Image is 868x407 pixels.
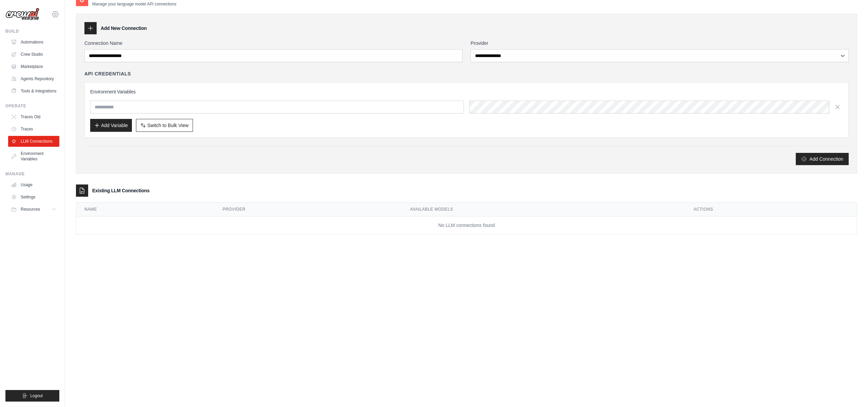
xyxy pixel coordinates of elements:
h3: Add New Connection [101,25,147,32]
a: Traces Old [8,111,59,122]
a: Marketplace [8,61,59,72]
div: Manage [5,171,59,177]
button: Add Variable [90,119,132,132]
a: Usage [8,179,59,190]
a: Automations [8,37,59,48]
a: Environment Variables [8,148,59,164]
span: Switch to Bulk View [147,122,189,129]
button: Add Connection [796,153,849,165]
a: Settings [8,192,59,202]
div: Operate [5,103,59,109]
div: Build [5,29,59,34]
span: Resources [21,207,40,212]
button: Logout [5,390,59,402]
th: Name [76,202,214,216]
th: Provider [214,202,402,216]
a: Agents Repository [8,73,59,84]
span: Logout [30,393,43,399]
h3: Existing LLM Connections [92,187,150,194]
img: Logo [5,8,39,21]
a: Tools & Integrations [8,86,59,96]
th: Available Models [402,202,686,216]
button: Switch to Bulk View [136,119,193,132]
h4: API Credentials [84,70,131,77]
a: Traces [8,124,59,135]
a: LLM Connections [8,136,59,147]
td: No LLM connections found [76,216,857,234]
button: Resources [8,204,59,215]
th: Actions [685,202,857,216]
label: Connection Name [84,40,462,47]
h3: Environment Variables [90,88,843,95]
p: Manage your language model API connections [92,1,176,7]
a: Crew Studio [8,49,59,60]
label: Provider [471,40,849,47]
